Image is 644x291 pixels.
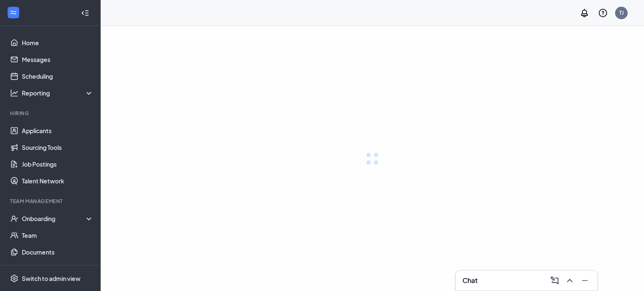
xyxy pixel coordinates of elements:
[462,276,478,285] h3: Chat
[22,34,93,51] a: Home
[22,68,93,85] a: Scheduling
[22,214,94,223] div: Onboarding
[547,274,561,287] button: ComposeMessage
[562,274,576,287] button: ChevronUp
[22,244,93,260] a: Documents
[619,9,624,16] div: TJ
[22,274,80,283] div: Switch to admin view
[22,260,93,277] a: Surveys
[565,276,575,286] svg: ChevronUp
[9,8,18,17] svg: WorkstreamLogo
[22,89,94,97] div: Reporting
[22,139,93,156] a: Sourcing Tools
[10,274,18,283] svg: Settings
[10,110,92,117] div: Hiring
[22,156,93,173] a: Job Postings
[22,51,93,68] a: Messages
[579,8,589,18] svg: Notifications
[577,274,591,287] button: Minimize
[22,173,93,189] a: Talent Network
[22,227,93,244] a: Team
[10,198,92,205] div: Team Management
[10,89,18,97] svg: Analysis
[580,276,590,286] svg: Minimize
[550,276,560,286] svg: ComposeMessage
[10,214,18,223] svg: UserCheck
[81,9,89,17] svg: Collapse
[22,122,93,139] a: Applicants
[598,8,608,18] svg: QuestionInfo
